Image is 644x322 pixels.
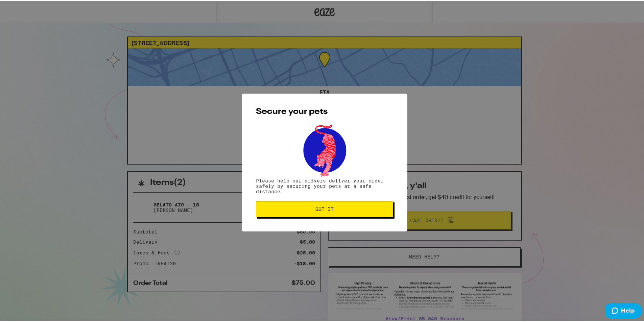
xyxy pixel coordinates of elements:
button: Got it [256,200,393,216]
h2: Secure your pets [256,106,393,115]
span: Got it [315,205,334,210]
img: pets [297,121,352,177]
p: Please help our drivers deliver your order safely by securing your pets at a safe distance. [256,177,393,193]
iframe: Opens a widget where you can find more information [606,302,642,319]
